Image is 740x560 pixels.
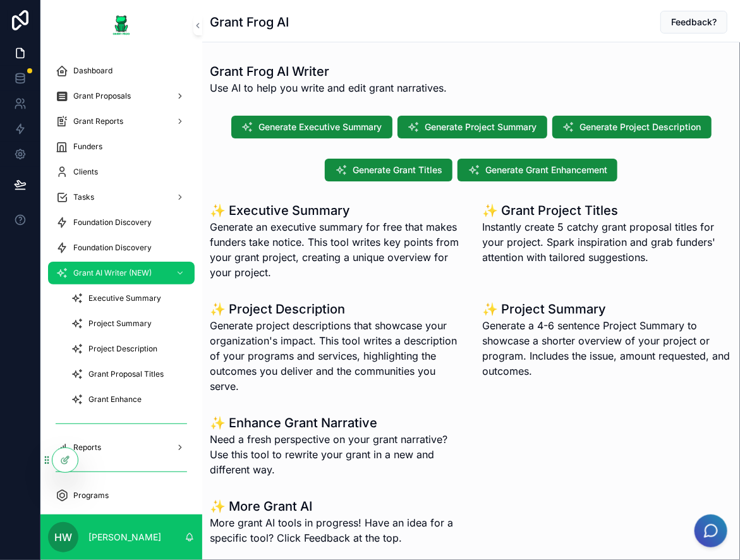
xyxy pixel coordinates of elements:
a: Executive Summary [63,287,195,310]
button: Generate Executive Summary [231,116,392,138]
a: Grant Reports [48,110,195,133]
a: Project Description [63,338,195,360]
span: Use AI to help you write and edit grant narratives. [210,80,447,95]
span: Grant AI Writer (NEW) [73,268,152,278]
span: Reports [73,442,101,453]
a: Grant Proposals [48,85,195,107]
span: Grant Proposals [73,91,131,101]
span: More grant AI tools in progress! Have an idea for a specific tool? Click Feedback at the top. [210,515,460,545]
span: Project Summary [88,319,152,329]
span: Grant Enhance [88,394,142,405]
h1: Grant Frog AI [210,13,289,31]
span: Executive Summary [88,293,161,303]
h1: ✨ Enhance Grant Narrative [210,414,460,432]
a: Programs [48,484,195,507]
span: Generate Project Description [580,121,701,133]
span: Funders [73,142,102,152]
p: [PERSON_NAME] [88,531,161,544]
span: Foundation Discovery [73,217,152,228]
a: Funders [48,135,195,158]
span: Project Description [88,344,157,354]
button: Generate Project Summary [397,116,547,138]
span: Foundation Discovery [73,243,152,253]
span: Grant Reports [73,116,123,126]
a: Reports [48,436,195,459]
a: Grant Enhance [63,388,195,411]
span: Generate Executive Summary [259,121,382,133]
h1: ✨ Executive Summary [210,202,460,219]
button: Generate Grant Titles [325,159,452,181]
a: Project Summary [63,312,195,335]
span: Generate Project Summary [425,121,537,133]
a: Grant AI Writer (NEW) [48,262,195,284]
a: Foundation Discovery [48,236,195,259]
span: Programs [73,490,109,501]
a: Tasks [48,186,195,209]
h1: ✨ Grant Project Titles [483,202,733,219]
span: Need a fresh perspective on your grant narrative? Use this tool to rewrite your grant in a new an... [210,432,460,477]
img: App logo [111,15,131,35]
button: Generate Grant Enhancement [458,159,617,181]
a: Clients [48,161,195,183]
button: Generate Project Description [552,116,712,138]
span: Generate a 4-6 sentence Project Summary to showcase a shorter overview of your project or program... [483,318,733,379]
span: Instantly create 5 catchy grant proposal titles for your project. Spark inspiration and grab fund... [483,219,733,265]
span: Generate an executive summary for free that makes funders take notice. This tool writes key point... [210,219,460,280]
h1: ✨ Project Summary [483,300,733,318]
span: Tasks [73,192,94,202]
a: Grant Proposal Titles [63,363,195,386]
span: Grant Proposal Titles [88,369,164,379]
span: Feedback? [671,16,717,28]
span: Dashboard [73,66,112,76]
h1: Grant Frog AI Writer [210,63,447,80]
button: Feedback? [660,11,727,33]
h1: ✨ Project Description [210,300,460,318]
span: HW [54,530,72,545]
span: Generate project descriptions that showcase your organization's impact. This tool writes a descri... [210,318,460,394]
a: Foundation Discovery [48,211,195,234]
h1: ✨ More Grant AI [210,497,460,515]
span: Clients [73,167,98,177]
div: scrollable content [40,51,202,514]
a: Dashboard [48,59,195,82]
span: Generate Grant Enhancement [485,164,607,176]
span: Generate Grant Titles [353,164,442,176]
